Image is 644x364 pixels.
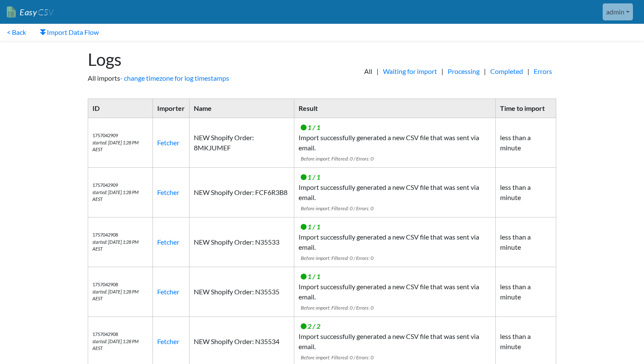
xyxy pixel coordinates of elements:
span: Before import: Filtered: 0 / Errors: 0 [301,155,374,162]
td: NEW Shopify Order: N35535 [190,267,294,317]
span: All [360,66,377,76]
span: 2 / 2 [301,322,320,330]
td: Import successfully generated a new CSV file that was sent via email. [294,168,496,217]
span: Before import: Filtered: 0 / Errors: 0 [301,205,374,212]
div: | | | | [322,41,565,92]
a: Fetcher [157,188,179,196]
th: ID [88,99,153,118]
p: All imports [88,73,313,83]
a: Fetcher [157,138,179,147]
td: 1757042909 [88,168,153,217]
td: less than a minute [495,118,556,168]
a: Fetcher [157,288,179,296]
i: started: [DATE] 1:28 PM AEST [92,239,138,252]
a: admin [603,3,633,20]
span: 1 / 1 [301,223,320,231]
td: NEW Shopify Order: FCF6R3B8 [190,168,294,217]
th: Time to import [495,99,556,118]
td: NEW Shopify Order: N35533 [190,217,294,267]
a: Processing [443,66,484,76]
td: less than a minute [495,168,556,217]
i: started: [DATE] 1:28 PM AEST [92,140,138,152]
span: Before import: Filtered: 0 / Errors: 0 [301,255,374,261]
td: Import successfully generated a new CSV file that was sent via email. [294,267,496,317]
span: 1 / 1 [301,173,320,181]
td: 1757042908 [88,217,153,267]
th: Importer [153,99,190,118]
td: 1757042908 [88,267,153,317]
a: Waiting for import [379,66,441,76]
i: started: [DATE] 1:28 PM AEST [92,339,138,351]
td: Import successfully generated a new CSV file that was sent via email. [294,118,496,168]
span: Before import: Filtered: 0 / Errors: 0 [301,305,374,311]
a: Fetcher [157,238,179,246]
th: Result [294,99,496,118]
td: NEW Shopify Order: 8MKJUMEF [190,118,294,168]
span: CSV [37,7,54,17]
span: Before import: Filtered: 0 / Errors: 0 [301,354,374,361]
a: Fetcher [157,337,179,345]
span: 1 / 1 [301,123,320,131]
th: Name [190,99,294,118]
a: Completed [486,66,527,76]
td: less than a minute [495,217,556,267]
a: - change timezone for log timestamps [120,74,229,82]
a: Errors [529,66,556,76]
h1: Logs [88,49,313,70]
i: started: [DATE] 1:28 PM AEST [92,289,138,302]
td: 1757042909 [88,118,153,168]
a: Import Data Flow [33,24,106,41]
i: started: [DATE] 1:28 PM AEST [92,189,138,202]
a: EasyCSV [7,3,54,21]
td: Import successfully generated a new CSV file that was sent via email. [294,217,496,267]
td: less than a minute [495,267,556,317]
span: 1 / 1 [301,272,320,280]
